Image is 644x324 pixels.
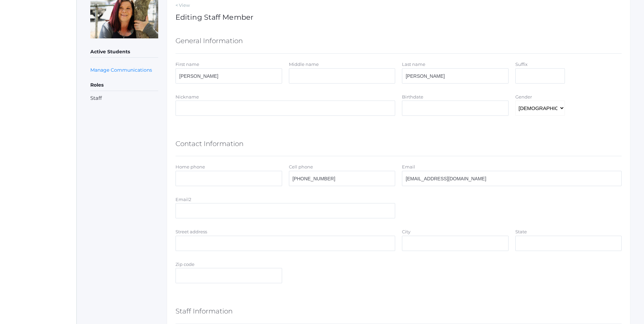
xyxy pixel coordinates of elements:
[90,66,152,74] a: Manage Communications
[176,94,199,100] label: Nickname
[176,262,195,267] label: Zip code
[90,46,158,58] h5: Active Students
[176,138,243,149] h5: Contact Information
[515,61,528,67] label: Suffix
[90,94,158,102] li: Staff
[402,61,425,67] label: Last name
[176,305,233,317] h5: Staff Information
[176,61,199,67] label: First name
[176,197,191,202] label: Email2
[402,229,410,234] label: City
[402,94,423,100] label: Birthdate
[176,13,622,21] h1: Editing Staff Member
[289,164,313,169] label: Cell phone
[402,164,415,169] label: Email
[515,94,532,100] label: Gender
[515,229,527,234] label: State
[176,35,243,47] h5: General Information
[289,61,319,67] label: Middle name
[176,2,622,9] a: < View
[176,229,207,234] label: Street address
[176,164,205,169] label: Home phone
[90,79,158,91] h5: Roles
